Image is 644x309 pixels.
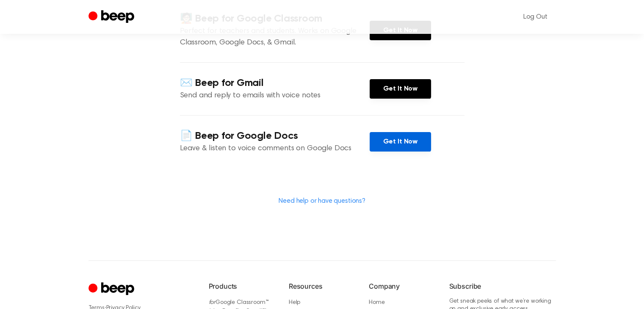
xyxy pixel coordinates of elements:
[180,129,370,143] h4: 📄 Beep for Google Docs
[180,143,370,154] p: Leave & listen to voice comments on Google Docs
[209,281,275,291] h6: Products
[449,281,556,291] h6: Subscribe
[370,79,431,99] a: Get It Now
[180,26,370,49] p: Perfect for teachers and students. Works on Google Classroom, Google Docs, & Gmail.
[370,132,431,152] a: Get It Now
[369,300,384,306] a: Home
[289,300,300,306] a: Help
[88,281,136,298] a: Cruip
[515,7,556,27] a: Log Out
[180,76,370,90] h4: ✉️ Beep for Gmail
[289,281,355,291] h6: Resources
[88,9,136,25] a: Beep
[369,281,435,291] h6: Company
[180,90,370,102] p: Send and reply to emails with voice notes
[279,198,365,204] a: Need help or have questions?
[209,300,216,306] i: for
